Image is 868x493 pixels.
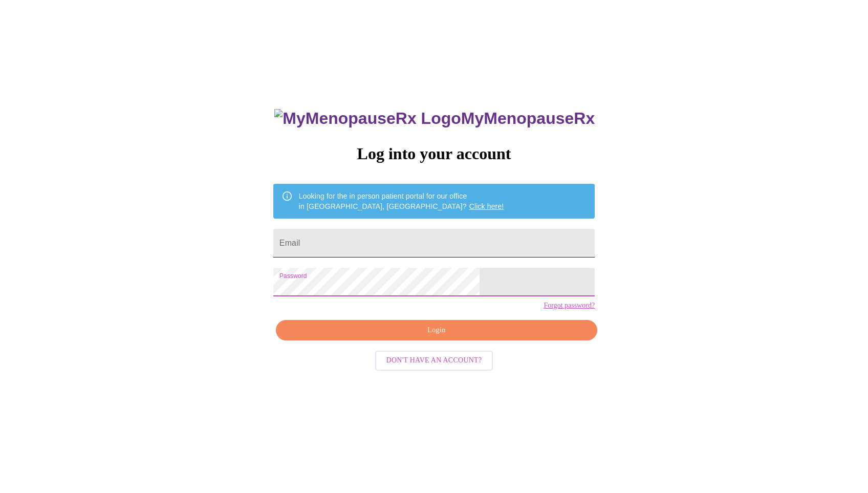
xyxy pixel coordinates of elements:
span: Don't have an account? [386,354,482,367]
button: Don't have an account? [375,351,493,371]
a: Forgot password? [544,302,595,310]
a: Click here! [469,202,504,210]
div: Looking for the in person patient portal for our office in [GEOGRAPHIC_DATA], [GEOGRAPHIC_DATA]? [299,187,504,216]
a: Don't have an account? [373,355,496,364]
img: MyMenopauseRx Logo [274,109,461,128]
span: Login [288,324,585,337]
h3: MyMenopauseRx [274,109,595,128]
button: Login [276,320,597,341]
h3: Log into your account [273,144,595,163]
